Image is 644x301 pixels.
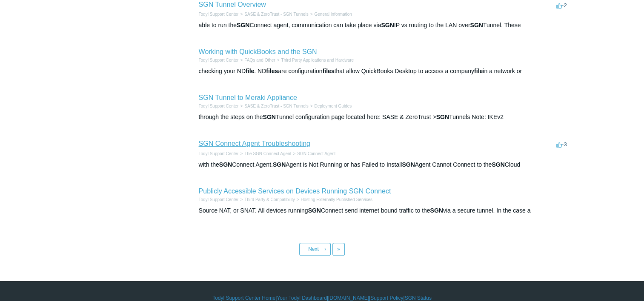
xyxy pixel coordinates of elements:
[266,68,278,74] em: files
[199,150,239,157] li: Todyl Support Center
[219,161,232,168] em: SGN
[324,246,326,252] span: ›
[492,161,504,168] em: SGN
[199,140,310,147] a: SGN Connect Agent Troubleshooting
[436,114,449,120] em: SGN
[309,103,352,109] li: Deployment Guides
[402,161,415,168] em: SGN
[238,103,308,109] li: SASE & ZeroTrust - SGN Tunnels
[199,113,569,122] div: through the steps on the Tunnel configuration page located here: SASE & ZeroTrust > Tunnels Note:...
[275,57,354,63] li: Third Party Applications and Hardware
[470,22,483,28] em: SGN
[237,22,249,28] em: SGN
[238,150,291,157] li: The SGN Connect Agent
[295,196,372,203] li: Hosting Externally Published Services
[244,58,275,62] a: FAQs and Other
[199,151,239,156] a: Todyl Support Center
[556,2,567,9] span: -2
[199,11,239,17] li: Todyl Support Center
[199,48,317,55] a: Working with QuickBooks and the SGN
[238,196,295,203] li: Third Party & Compatibility
[301,197,372,202] a: Hosting Externally Published Services
[263,114,276,120] em: SGN
[199,104,239,108] a: Todyl Support Center
[314,12,352,17] a: General Information
[244,197,295,202] a: Third Party & Compatibility
[381,22,394,28] em: SGN
[273,161,286,168] em: SGN
[199,94,297,101] a: SGN Tunnel to Meraki Appliance
[291,150,335,157] li: SGN Connect Agent
[244,12,308,17] a: SASE & ZeroTrust - SGN Tunnels
[199,196,239,203] li: Todyl Support Center
[238,57,275,63] li: FAQs and Other
[199,21,569,30] div: able to run the Connect agent, communication can take place via IP vs routing to the LAN over Tun...
[297,151,335,156] a: SGN Connect Agent
[323,68,335,74] em: files
[299,243,331,256] a: Next
[199,206,569,215] div: Source NAT, or SNAT. All devices running Connect send internet bound traffic to the via a secure ...
[199,12,239,17] a: Todyl Support Center
[244,104,308,108] a: SASE & ZeroTrust - SGN Tunnels
[430,207,443,214] em: SGN
[308,207,321,214] em: SGN
[199,1,266,8] a: SGN Tunnel Overview
[246,68,254,74] em: file
[199,187,391,195] a: Publicly Accessible Services on Devices Running SGN Connect
[474,68,483,74] em: file
[337,246,340,252] span: »
[199,57,239,63] li: Todyl Support Center
[556,141,567,148] span: -3
[309,11,352,17] li: General Information
[281,58,354,62] a: Third Party Applications and Hardware
[199,160,569,169] div: with the Connect Agent. Agent is Not Running or has Failed to Install Agent Cannot Connect to the...
[199,58,239,62] a: Todyl Support Center
[199,67,569,76] div: checking your ND . ND are configuration that allow QuickBooks Desktop to access a company in a ne...
[314,104,352,108] a: Deployment Guides
[199,103,239,109] li: Todyl Support Center
[238,11,308,17] li: SASE & ZeroTrust - SGN Tunnels
[199,197,239,202] a: Todyl Support Center
[308,246,319,252] span: Next
[244,151,291,156] a: The SGN Connect Agent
